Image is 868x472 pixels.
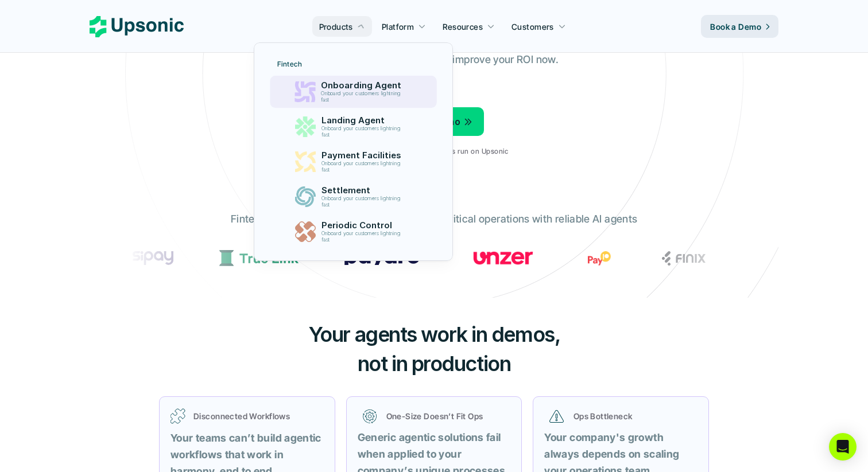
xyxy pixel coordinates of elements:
[321,115,406,126] p: Landing Agent
[382,21,414,33] p: Platform
[312,16,372,37] a: Products
[829,433,857,461] div: Open Intercom Messenger
[321,80,406,91] p: Onboarding Agent
[270,216,436,248] a: Periodic ControlOnboard your customers lightning fast
[321,220,406,231] p: Periodic Control
[270,111,436,143] a: Landing AgentOnboard your customers lightning fast
[710,21,761,33] p: Book a Demo
[270,76,437,108] a: Onboarding AgentOnboard your customers lightning fast
[319,21,353,33] p: Products
[321,91,405,103] p: Onboard your customers lightning fast
[277,60,302,68] p: Fintech
[573,410,693,422] p: Ops Bottleneck
[511,21,554,33] p: Customers
[321,126,405,138] p: Onboard your customers lightning fast
[321,196,405,208] p: Onboard your customers lightning fast
[270,181,436,213] a: SettlementOnboard your customers lightning fast
[270,146,436,178] a: Payment FacilitiesOnboard your customers lightning fast
[308,322,560,347] span: Your agents work in demos,
[321,161,405,173] p: Onboard your customers lightning fast
[701,15,778,38] a: Book a Demo
[321,231,405,243] p: Onboard your customers lightning fast
[443,21,483,33] p: Resources
[193,410,324,422] p: Disconnected Workflows
[321,185,406,196] p: Settlement
[231,211,637,228] p: Fintech leaders rely on Upsonic to automate critical operations with reliable AI agents
[358,351,511,376] span: not in production
[321,150,406,161] p: Payment Facilities
[386,410,506,422] p: One-Size Doesn’t Fit Ops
